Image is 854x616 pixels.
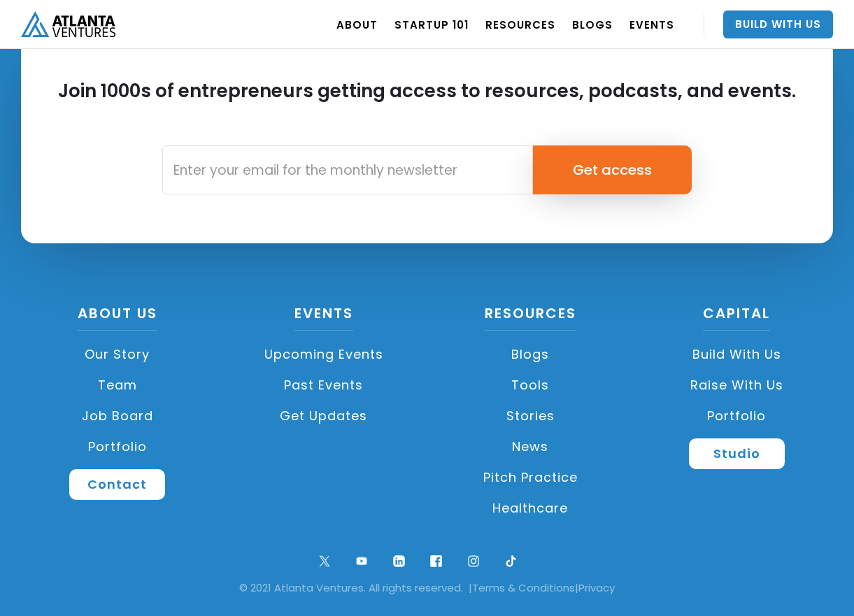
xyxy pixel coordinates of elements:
[723,10,833,38] a: Build With Us
[464,552,483,571] img: ig symbol
[336,5,378,44] a: ABOUT
[21,581,833,595] div: © 2021 Atlanta Ventures. All rights reserved. | |
[21,339,213,370] a: Our Story
[294,303,353,331] a: Events
[434,493,627,524] a: Healthcare
[162,145,533,194] input: Enter your email for the monthly newsletter
[533,145,692,194] input: Get access
[227,339,420,370] a: Upcoming Events
[434,370,627,401] a: Tools
[641,339,833,370] a: Build with us
[641,370,833,401] a: Raise with Us
[485,303,576,331] a: Resources
[641,401,833,431] a: Portfolio
[21,370,213,401] a: Team
[394,5,469,44] a: Startup 101
[227,401,420,431] a: Get Updates
[703,303,770,331] a: CAPITAL
[472,580,575,595] a: Terms & Conditions
[21,401,213,431] a: Job Board
[434,401,627,431] a: Stories
[390,552,408,571] img: linkedin logo
[501,552,520,571] img: tik tok logo
[485,5,555,44] a: RESOURCES
[629,5,674,44] a: EVENTS
[69,469,166,500] a: Contact
[21,431,213,462] a: Portfolio
[434,462,627,493] a: Pitch Practice
[689,438,785,469] a: Studio
[58,79,796,128] h2: Join 1000s of entrepreneurs getting access to resources, podcasts, and events.
[578,580,615,595] a: Privacy
[572,5,613,44] a: BLOGS
[434,431,627,462] a: News
[162,145,692,194] form: Email Form
[434,339,627,370] a: Blogs
[227,370,420,401] a: Past Events
[427,552,446,571] img: facebook logo
[78,303,157,331] a: About US
[353,552,371,571] img: youtube symbol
